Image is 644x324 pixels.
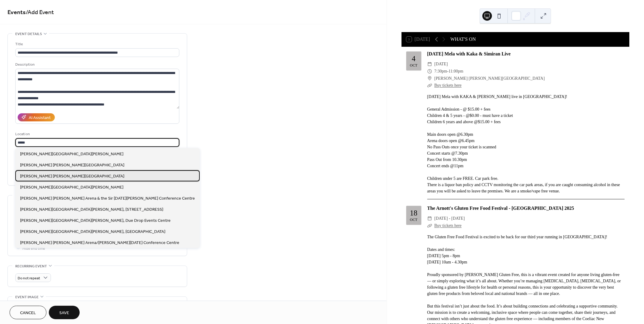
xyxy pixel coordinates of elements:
div: Title [15,41,178,47]
div: Oct [410,64,417,67]
span: Recurring event [15,263,47,269]
div: 18 [410,209,417,217]
a: The Arnott's Gluten Free Food Festival - [GEOGRAPHIC_DATA] 2025 [427,206,574,211]
span: [PERSON_NAME][GEOGRAPHIC_DATA][PERSON_NAME], [GEOGRAPHIC_DATA] [20,229,165,235]
a: Buy tickets here [434,83,462,88]
span: [PERSON_NAME] [PERSON_NAME][GEOGRAPHIC_DATA] [434,75,545,82]
span: [PERSON_NAME] [PERSON_NAME][GEOGRAPHIC_DATA] [20,173,124,180]
span: / Add Event [26,7,54,18]
span: - [447,68,448,75]
div: ​ [427,82,432,89]
span: 7:30pm [434,68,447,75]
span: [PERSON_NAME][GEOGRAPHIC_DATA][PERSON_NAME], Due Drop Events Centre [20,218,171,224]
span: Event details [15,31,42,37]
div: [DATE] Mela with KAKA & [PERSON_NAME] live in [GEOGRAPHIC_DATA]! General Admission - @ $15.00 + f... [427,94,625,194]
button: AI Assistant [18,113,55,121]
div: Oct [410,218,417,222]
div: Description [15,61,178,68]
span: [DATE] - [DATE] [434,215,465,222]
div: ​ [427,75,432,82]
span: Cancel [20,310,36,316]
span: [PERSON_NAME] [PERSON_NAME][GEOGRAPHIC_DATA] [20,162,124,168]
span: [PERSON_NAME][GEOGRAPHIC_DATA][PERSON_NAME] [20,151,123,157]
span: [PERSON_NAME][GEOGRAPHIC_DATA][PERSON_NAME] [20,184,123,191]
span: Event image [15,294,39,300]
span: [DATE] [434,61,448,68]
a: Events [7,7,26,18]
div: ​ [427,68,432,75]
div: AI Assistant [29,114,51,121]
div: ​ [427,222,432,229]
span: [PERSON_NAME] [PERSON_NAME] Arena/[PERSON_NAME][DATE] Conference Centre [20,240,179,246]
div: Location [15,131,178,137]
a: [DATE] Mela with Kaka & Simiran Live [427,51,511,56]
span: [PERSON_NAME][GEOGRAPHIC_DATA][PERSON_NAME], [STREET_ADDRESS] [20,207,163,213]
button: Save [49,306,80,319]
span: Do not repeat [18,275,40,281]
div: ​ [427,61,432,68]
a: Buy tickets here [434,223,462,228]
span: Hide end time [22,245,45,251]
div: WHAT'S ON [450,36,476,43]
span: [PERSON_NAME] [PERSON_NAME] Arena & the Sir [DATE][PERSON_NAME] Conference Centre [20,195,195,202]
button: Cancel [10,306,46,319]
span: 11:00pm [448,68,463,75]
div: 4 [412,55,416,62]
div: ​ [427,215,432,222]
span: Save [59,310,69,316]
